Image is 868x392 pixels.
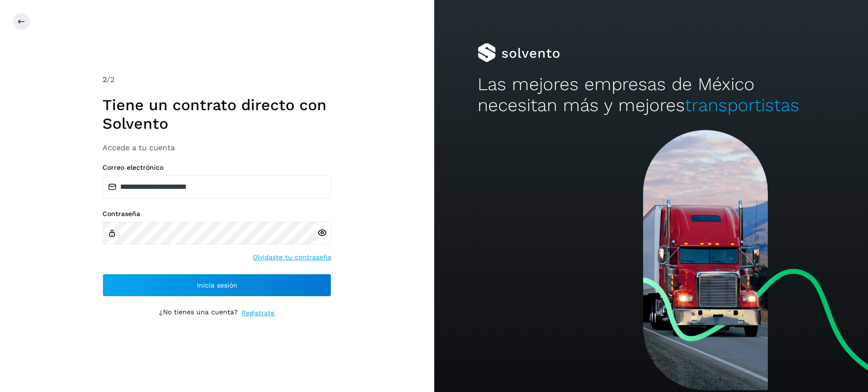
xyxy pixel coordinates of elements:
span: transportistas [685,95,799,115]
label: Correo electrónico [102,164,331,172]
a: Olvidaste tu contraseña [253,252,331,262]
h1: Tiene un contrato directo con Solvento [102,96,331,133]
button: Inicia sesión [102,274,331,297]
h3: Accede a tu cuenta [102,143,331,152]
p: ¿No tienes una cuenta? [159,308,238,318]
span: Inicia sesión [197,282,237,289]
span: 2 [102,75,107,84]
div: /2 [102,74,331,85]
a: Regístrate [242,308,275,318]
h2: Las mejores empresas de México necesitan más y mejores [478,74,825,116]
label: Contraseña [102,210,331,218]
